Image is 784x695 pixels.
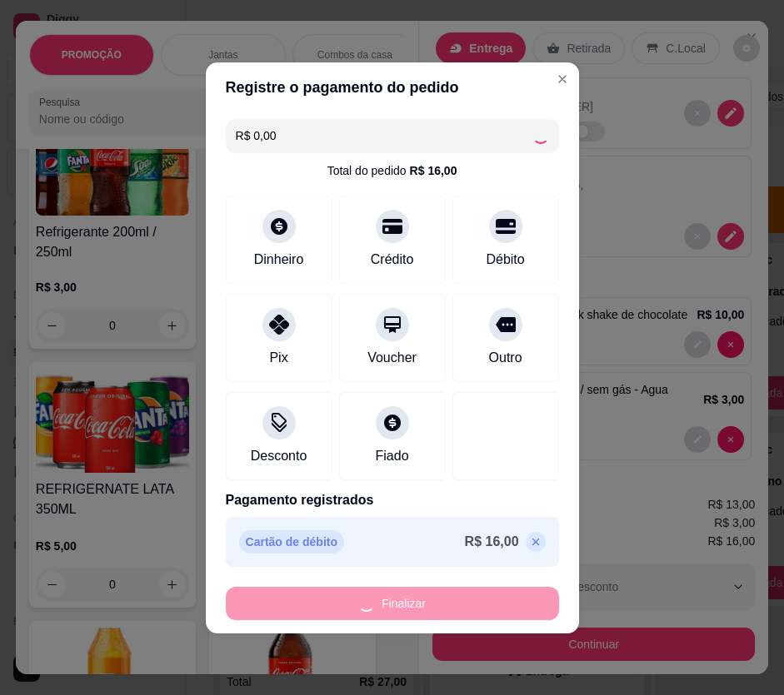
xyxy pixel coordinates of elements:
[371,250,414,270] div: Crédito
[488,348,522,368] div: Outro
[410,162,457,179] div: R$ 16,00
[367,348,417,368] div: Voucher
[486,250,524,270] div: Débito
[269,348,287,368] div: Pix
[465,532,519,552] p: R$ 16,00
[251,446,307,466] div: Desconto
[327,162,457,179] div: Total do pedido
[532,127,549,144] div: Loading
[206,62,579,112] header: Registre o pagamento do pedido
[226,490,559,510] p: Pagamento registrados
[254,250,304,270] div: Dinheiro
[549,66,576,92] button: Close
[239,530,344,554] p: Cartão de débito
[236,119,532,152] input: Ex.: hambúrguer de cordeiro
[375,446,408,466] div: Fiado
